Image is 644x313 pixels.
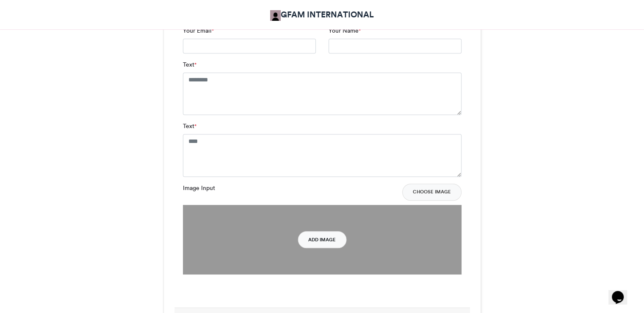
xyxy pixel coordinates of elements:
[270,10,281,21] img: GFAM INTERNATIONAL
[329,26,361,35] label: Your Name
[402,184,462,201] button: Choose Image
[298,231,346,248] button: Add Image
[608,279,636,305] iframe: chat widget
[183,122,196,131] label: Text
[270,8,374,21] a: GFAM INTERNATIONAL
[183,184,215,193] label: Image Input
[183,26,214,35] label: Your Email
[183,60,196,69] label: Text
